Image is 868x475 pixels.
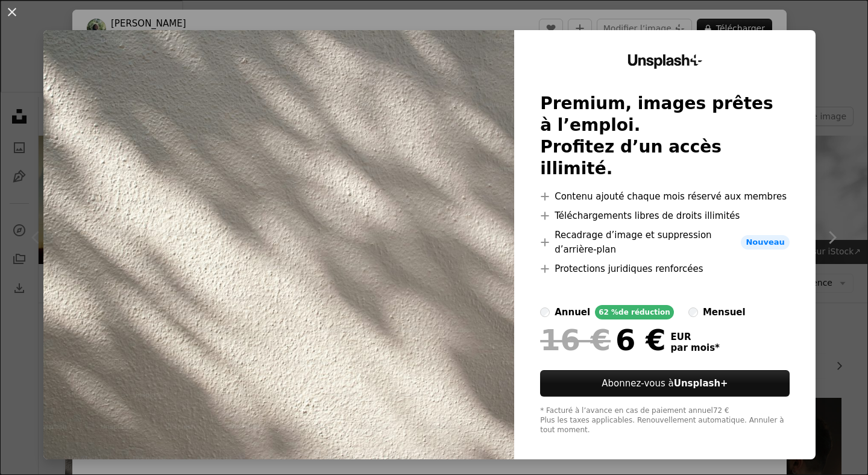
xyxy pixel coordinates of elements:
[688,307,698,317] input: mensuel
[540,307,550,317] input: annuel62 %de réduction
[674,378,728,389] strong: Unsplash+
[540,324,665,356] div: 6 €
[555,305,590,319] div: annuel
[703,305,746,319] div: mensuel
[540,209,790,223] li: Téléchargements libres de droits illimités
[671,332,720,342] span: EUR
[540,262,790,276] li: Protections juridiques renforcées
[741,235,789,250] span: Nouveau
[540,406,790,435] div: * Facturé à l’avance en cas de paiement annuel 72 € Plus les taxes applicables. Renouvellement au...
[540,228,790,257] li: Recadrage d’image et suppression d’arrière-plan
[540,93,790,180] h2: Premium, images prêtes à l’emploi. Profitez d’un accès illimité.
[595,305,674,319] div: 62 % de réduction
[540,370,790,397] button: Abonnez-vous àUnsplash+
[540,324,611,356] span: 16 €
[540,189,790,204] li: Contenu ajouté chaque mois réservé aux membres
[671,342,720,353] span: par mois *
